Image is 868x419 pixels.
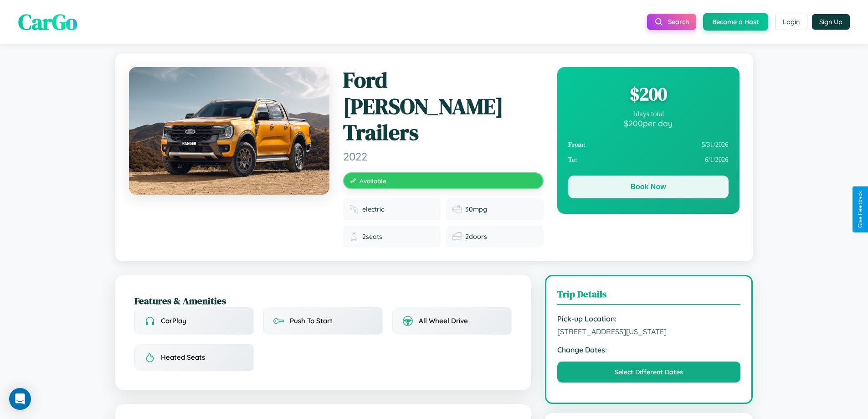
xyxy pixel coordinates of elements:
button: Become a Host [703,13,768,31]
button: Select Different Dates [557,362,741,383]
button: Search [647,14,696,30]
img: Doors [452,232,462,241]
span: Heated Seats [161,353,205,362]
span: Push To Start [290,316,333,325]
strong: To: [568,156,577,164]
strong: Change Dates: [557,345,741,354]
button: Book Now [568,176,729,198]
span: electric [362,205,384,213]
img: Seats [349,232,359,241]
span: CarGo [18,7,77,37]
h1: Ford [PERSON_NAME] Trailers [343,67,544,146]
div: $ 200 [568,82,729,106]
div: $ 200 per day [568,118,729,128]
h2: Features & Amenities [134,294,512,307]
span: 30 mpg [465,205,487,213]
span: 2 doors [465,233,487,241]
span: Search [668,18,689,26]
span: 2 seats [362,233,382,241]
img: Fuel efficiency [452,205,462,214]
span: 2022 [343,150,544,163]
div: 5 / 31 / 2026 [568,137,729,152]
div: Give Feedback [857,191,863,228]
h3: Trip Details [557,287,741,305]
button: Login [775,14,807,30]
span: All Wheel Drive [419,316,468,325]
div: 6 / 1 / 2026 [568,152,729,167]
strong: Pick-up Location: [557,314,741,323]
strong: From: [568,141,586,149]
img: Ford Stafford's Trailers 2022 [129,67,329,195]
span: [STREET_ADDRESS][US_STATE] [557,327,741,336]
div: Open Intercom Messenger [9,388,31,410]
span: Available [360,177,386,185]
span: CarPlay [161,316,186,325]
button: Sign Up [812,14,850,30]
div: 1 days total [568,110,729,118]
img: Fuel type [349,205,359,214]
